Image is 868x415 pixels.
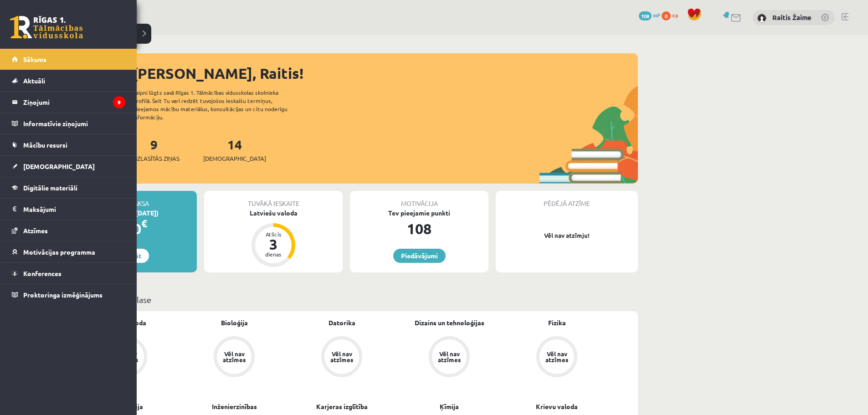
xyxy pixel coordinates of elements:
[415,318,484,328] a: Dizains un tehnoloģijas
[12,70,125,91] a: Aktuāli
[204,208,343,268] a: Latviešu valoda Atlicis 3 dienas
[221,351,247,363] div: Vēl nav atzīmes
[180,336,288,379] a: Vēl nav atzīmes
[653,11,660,19] span: mP
[23,92,125,113] legend: Ziņojumi
[662,11,683,19] a: 0 xp
[639,11,660,19] a: 108 mP
[437,351,462,363] div: Vēl nav atzīmes
[133,88,303,121] div: Laipni lūgts savā Rīgas 1. Tālmācības vidusskolas skolnieka profilā. Šeit Tu vari redzēt tuvojošo...
[23,162,95,170] span: [DEMOGRAPHIC_DATA]
[212,402,257,411] a: Inženierzinības
[141,217,147,230] span: €
[113,96,125,108] i: 9
[500,231,633,240] p: Vēl nav atzīmju!
[23,226,48,235] span: Atzīmes
[204,208,343,218] div: Latviešu valoda
[393,249,446,263] a: Piedāvājumi
[757,14,766,23] img: Raitis Žaime
[329,318,355,328] a: Datorika
[12,49,125,70] a: Sākums
[23,199,125,220] legend: Maksājumi
[23,291,103,299] span: Proktoringa izmēģinājums
[203,136,266,163] a: 14[DEMOGRAPHIC_DATA]
[260,231,287,237] div: Atlicis
[260,237,287,251] div: 3
[350,208,488,218] div: Tev pieejamie punkti
[496,191,638,208] div: Pēdējā atzīme
[395,336,503,379] a: Vēl nav atzīmes
[23,269,62,277] span: Konferences
[260,251,287,257] div: dienas
[548,318,566,328] a: Fizika
[772,13,812,22] a: Raitis Žaime
[350,218,488,240] div: 108
[350,191,488,208] div: Motivācija
[23,141,67,149] span: Mācību resursi
[329,351,354,363] div: Vēl nav atzīmes
[128,136,180,163] a: 9Neizlasītās ziņas
[221,318,248,328] a: Bioloģija
[288,336,395,379] a: Vēl nav atzīmes
[440,402,459,411] a: Ķīmija
[58,293,634,306] p: Mācību plāns 9.b JK klase
[316,402,368,411] a: Karjeras izglītība
[12,92,125,113] a: Ziņojumi9
[23,113,125,134] legend: Informatīvie ziņojumi
[12,134,125,155] a: Mācību resursi
[23,184,77,192] span: Digitālie materiāli
[544,351,570,363] div: Vēl nav atzīmes
[672,11,678,19] span: xp
[23,77,45,85] span: Aktuāli
[12,284,125,305] a: Proktoringa izmēģinājums
[12,113,125,134] a: Informatīvie ziņojumi
[23,248,95,256] span: Motivācijas programma
[132,62,638,84] div: [PERSON_NAME], Raitis!
[12,220,125,241] a: Atzīmes
[12,177,125,198] a: Digitālie materiāli
[203,154,266,163] span: [DEMOGRAPHIC_DATA]
[23,55,46,63] span: Sākums
[12,199,125,220] a: Maksājumi
[536,402,578,411] a: Krievu valoda
[204,191,343,208] div: Tuvākā ieskaite
[10,16,83,39] a: Rīgas 1. Tālmācības vidusskola
[503,336,611,379] a: Vēl nav atzīmes
[639,11,652,20] span: 108
[12,156,125,177] a: [DEMOGRAPHIC_DATA]
[12,241,125,262] a: Motivācijas programma
[662,11,671,20] span: 0
[12,263,125,284] a: Konferences
[128,154,180,163] span: Neizlasītās ziņas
